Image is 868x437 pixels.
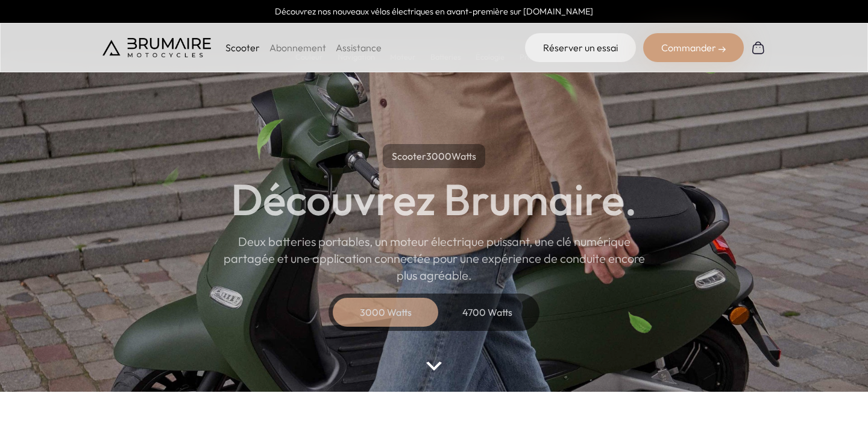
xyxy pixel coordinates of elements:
[643,33,744,62] div: Commander
[223,233,645,284] p: Deux batteries portables, un moteur électrique puissant, une clé numérique partagée et une applic...
[269,42,326,54] a: Abonnement
[225,40,260,55] p: Scooter
[338,298,434,327] div: 3000 Watts
[426,150,451,162] span: 3000
[336,42,382,54] a: Assistance
[751,40,766,55] img: Panier
[383,144,485,168] p: Scooter Watts
[525,33,636,62] a: Réserver un essai
[231,178,637,221] h1: Découvrez Brumaire.
[426,362,442,371] img: arrow-bottom.png
[102,38,211,57] img: Brumaire Motocycles
[439,298,535,327] div: 4700 Watts
[719,46,726,53] img: right-arrow-2.png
